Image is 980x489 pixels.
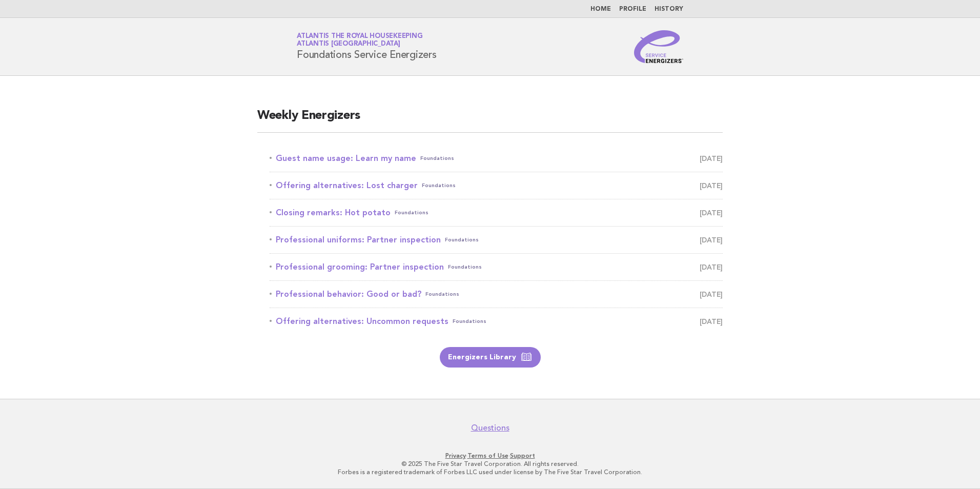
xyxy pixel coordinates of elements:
[700,206,723,220] span: [DATE]
[257,108,723,133] h2: Weekly Energizers
[700,178,723,193] span: [DATE]
[655,6,683,12] a: History
[700,233,723,247] span: [DATE]
[270,287,723,301] a: Professional behavior: Good or bad?Foundations [DATE]
[270,260,723,274] a: Professional grooming: Partner inspectionFoundations [DATE]
[270,206,723,220] a: Closing remarks: Hot potatoFoundations [DATE]
[176,452,804,460] p: · ·
[510,452,535,459] a: Support
[297,33,437,60] h1: Foundations Service Energizers
[270,151,723,166] a: Guest name usage: Learn my nameFoundations [DATE]
[590,6,611,12] a: Home
[270,233,723,247] a: Professional uniforms: Partner inspectionFoundations [DATE]
[176,468,804,476] p: Forbes is a registered trademark of Forbes LLC used under license by The Five Star Travel Corpora...
[270,178,723,193] a: Offering alternatives: Lost chargerFoundations [DATE]
[176,460,804,468] p: © 2025 The Five Star Travel Corporation. All rights reserved.
[619,6,646,12] a: Profile
[297,33,422,47] a: Atlantis the Royal HousekeepingAtlantis [GEOGRAPHIC_DATA]
[700,287,723,301] span: [DATE]
[634,30,683,63] img: Service Energizers
[448,260,482,274] span: Foundations
[700,151,723,166] span: [DATE]
[440,347,541,368] a: Energizers Library
[700,314,723,329] span: [DATE]
[422,178,456,193] span: Foundations
[270,314,723,329] a: Offering alternatives: Uncommon requestsFoundations [DATE]
[425,287,459,301] span: Foundations
[453,314,486,329] span: Foundations
[471,423,509,433] a: Questions
[297,41,400,48] span: Atlantis [GEOGRAPHIC_DATA]
[445,233,479,247] span: Foundations
[395,206,428,220] span: Foundations
[420,151,454,166] span: Foundations
[700,260,723,274] span: [DATE]
[445,452,466,459] a: Privacy
[467,452,508,459] a: Terms of Use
